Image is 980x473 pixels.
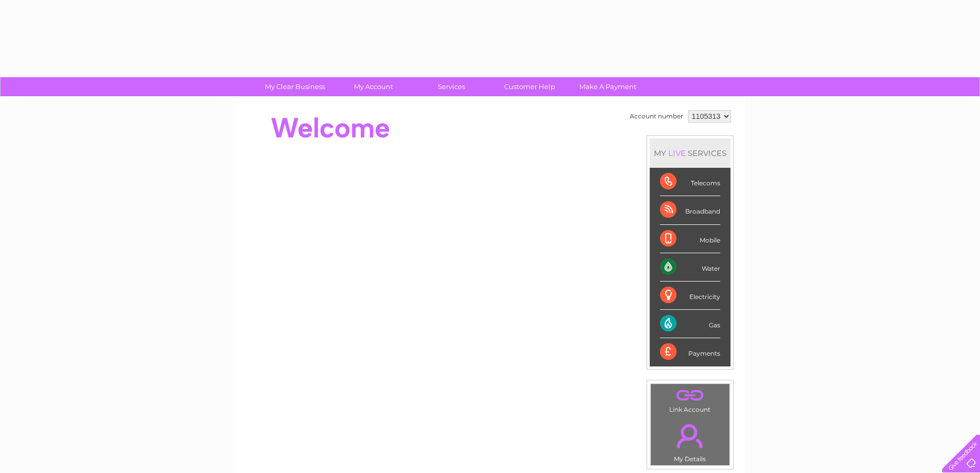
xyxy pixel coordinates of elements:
a: . [653,418,727,454]
div: Water [660,253,720,282]
div: Payments [660,338,720,366]
div: MY SERVICES [650,138,730,168]
a: My Clear Business [253,77,337,96]
div: LIVE [666,148,688,158]
td: My Details [650,415,730,466]
a: Services [409,77,494,96]
div: Mobile [660,225,720,253]
div: Gas [660,310,720,338]
div: Broadband [660,196,720,224]
td: Account number [627,108,686,125]
a: . [653,387,727,405]
a: Make A Payment [565,77,650,96]
td: Link Account [650,383,730,416]
div: Electricity [660,282,720,310]
a: My Account [331,77,416,96]
a: Customer Help [487,77,572,96]
div: Telecoms [660,168,720,196]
